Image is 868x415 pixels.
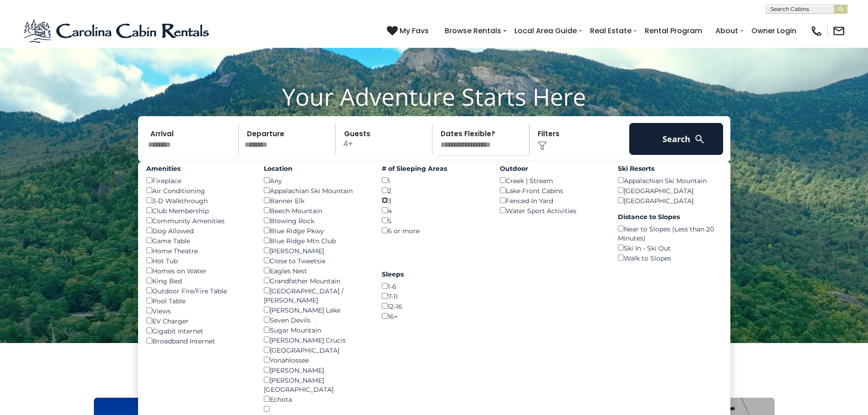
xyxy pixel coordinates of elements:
label: # of Sleeping Areas [382,164,486,173]
img: search-regular-white.png [694,133,705,145]
div: Broadband Internet [146,336,251,346]
a: About [711,23,743,39]
div: EV Charger [146,316,251,326]
div: Grandfather Mountain [264,276,368,286]
a: Rental Program [640,23,707,39]
div: 7-11 [382,291,486,301]
div: [GEOGRAPHIC_DATA] [618,195,722,205]
div: Pool Table [146,296,251,306]
div: Dog Allowed [146,225,251,236]
div: King Bed [146,276,251,286]
div: 3-D Walkthrough [146,195,251,205]
div: Beech Mountain [264,205,368,215]
div: [GEOGRAPHIC_DATA] / [PERSON_NAME] [264,286,368,305]
div: Creek | Stream [500,175,604,185]
div: Hot Tub [146,256,251,266]
label: Distance to Slopes [618,212,722,221]
div: [GEOGRAPHIC_DATA] [264,345,368,355]
div: Lake Front Cabins [500,185,604,195]
div: Homes on Water [146,266,251,276]
a: Owner Login [747,23,801,39]
img: mail-regular-black.png [832,25,845,37]
div: [PERSON_NAME] Crucis [264,335,368,345]
div: Fireplace [146,175,251,185]
div: Water Sport Activities [500,205,604,215]
a: Local Area Guide [510,23,581,39]
div: [PERSON_NAME] Lake [264,305,368,315]
div: Views [146,306,251,316]
img: Blue-2.png [23,17,212,45]
a: My Favs [387,25,431,37]
label: Outdoor [500,164,604,173]
div: Yonahlossee [264,355,368,365]
a: Real Estate [586,23,636,39]
div: Appalachian Ski Mountain [618,175,722,185]
div: Ski In - Ski Out [618,243,722,253]
div: 1-6 [382,281,486,291]
button: Search [629,123,724,155]
div: 16+ [382,311,486,321]
div: Close to Tweetsie [264,256,368,266]
div: 12-16 [382,301,486,311]
div: Blowing Rock [264,215,368,225]
div: Fenced-In Yard [500,195,604,205]
div: 3 [382,195,486,205]
h3: Select Your Destination [92,366,776,398]
label: Amenities [146,164,251,173]
span: My Favs [400,25,429,36]
div: Home Theatre [146,246,251,256]
div: Sugar Mountain [264,325,368,335]
div: Blue Ridge Mtn Club [264,236,368,246]
div: 1 [382,175,486,185]
div: Eagles Nest [264,266,368,276]
div: 5 [382,215,486,225]
div: [PERSON_NAME] [264,246,368,256]
div: Blue Ridge Pkwy [264,225,368,236]
div: [PERSON_NAME][GEOGRAPHIC_DATA] [264,375,368,394]
div: 4 [382,205,486,215]
div: Gigabit Internet [146,326,251,336]
div: Club Membership [146,205,251,215]
img: filter--v1.png [538,141,547,150]
div: 2 [382,185,486,195]
div: Community Amenities [146,215,251,225]
div: Echota [264,394,368,404]
h1: Your Adventure Starts Here [7,82,861,111]
div: [GEOGRAPHIC_DATA] [618,185,722,195]
div: Near to Slopes (Less than 20 Minutes) [618,224,722,243]
label: Ski Resorts [618,164,722,173]
label: Sleeps [382,270,486,279]
div: Seven Devils [264,315,368,325]
div: Any [264,175,368,185]
img: phone-regular-black.png [810,25,823,37]
div: Walk to Slopes [618,253,722,263]
p: 4+ [339,123,432,155]
div: Appalachian Ski Mountain [264,185,368,195]
div: [PERSON_NAME] [264,365,368,375]
label: Location [264,164,368,173]
a: Browse Rentals [440,23,506,39]
div: Air Conditioning [146,185,251,195]
div: Game Table [146,236,251,246]
div: 6 or more [382,225,486,236]
div: Outdoor Fire/Fire Table [146,286,251,296]
div: Banner Elk [264,195,368,205]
